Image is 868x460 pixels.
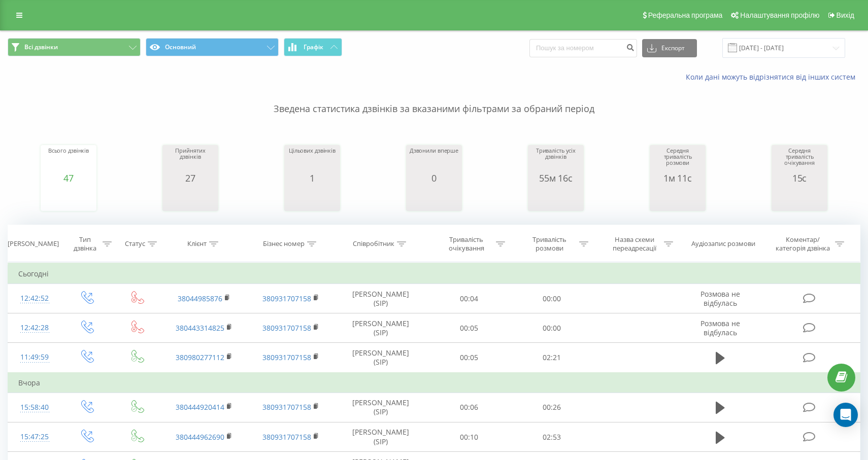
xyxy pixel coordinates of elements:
a: 38044985876 [178,294,222,303]
a: 380980277112 [176,352,224,362]
div: Бізнес номер [263,240,305,249]
td: 00:05 [427,343,511,373]
td: 02:21 [511,343,594,373]
span: Вихід [837,11,854,19]
div: Назва схеми переадресації [607,235,661,253]
button: Графік [284,38,342,56]
div: Тривалість розмови [522,235,577,253]
div: Середня тривалість розмови [652,148,703,173]
div: 1 [289,173,336,183]
div: Статус [125,240,145,249]
div: Аудіозапис розмови [691,240,755,249]
td: [PERSON_NAME] (SIP) [334,422,427,452]
span: Розмова не відбулась [700,289,740,308]
td: 00:26 [511,393,594,422]
a: 380931707158 [262,323,311,333]
td: Вчора [8,373,860,393]
td: [PERSON_NAME] (SIP) [334,313,427,343]
div: 47 [48,173,89,183]
div: Прийнятих дзвінків [165,148,216,173]
div: Тривалість усіх дзвінків [530,148,581,173]
td: [PERSON_NAME] (SIP) [334,343,427,373]
div: 11:49:59 [18,347,51,367]
input: Пошук за номером [529,39,637,57]
a: 380444962690 [176,432,224,442]
a: 380931707158 [262,432,311,442]
a: 380931707158 [262,352,311,362]
td: 00:00 [511,284,594,313]
td: 00:10 [427,422,511,452]
span: Розмова не відбулась [700,319,740,337]
button: Всі дзвінки [8,38,141,56]
td: 00:04 [427,284,511,313]
div: Дзвонили вперше [410,148,458,173]
div: 15с [774,173,825,183]
div: Всього дзвінків [48,148,89,173]
div: 27 [165,173,216,183]
td: [PERSON_NAME] (SIP) [334,393,427,422]
a: 380444920414 [176,402,224,412]
td: 00:00 [511,313,594,343]
a: 380931707158 [262,294,311,303]
div: Open Intercom Messenger [833,403,858,427]
a: 380931707158 [262,402,311,412]
td: 00:05 [427,313,511,343]
div: 12:42:28 [18,318,51,338]
span: Всі дзвінки [24,43,58,51]
div: 12:42:52 [18,289,51,308]
a: 380443314825 [176,323,224,333]
div: Тривалість очікування [439,235,493,253]
div: 15:58:40 [18,398,51,417]
span: Реферальна програма [648,11,723,19]
div: 1м 11с [652,173,703,183]
td: Сьогодні [8,264,860,284]
div: Співробітник [353,240,394,249]
p: Зведена статистика дзвінків за вказаними фільтрами за обраний період [8,82,860,116]
div: Коментар/категорія дзвінка [773,235,832,253]
div: 15:47:25 [18,427,51,447]
div: Клієнт [187,240,207,249]
div: [PERSON_NAME] [8,240,59,249]
div: Цільових дзвінків [289,148,336,173]
span: Налаштування профілю [740,11,819,19]
div: 0 [410,173,458,183]
div: Середня тривалість очікування [774,148,825,173]
td: 02:53 [511,422,594,452]
div: 55м 16с [530,173,581,183]
a: Коли дані можуть відрізнятися вiд інших систем [686,72,860,82]
td: [PERSON_NAME] (SIP) [334,284,427,313]
td: 00:06 [427,393,511,422]
div: Тип дзвінка [70,235,100,253]
button: Експорт [642,39,697,57]
button: Основний [146,38,279,56]
span: Графік [304,44,323,51]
